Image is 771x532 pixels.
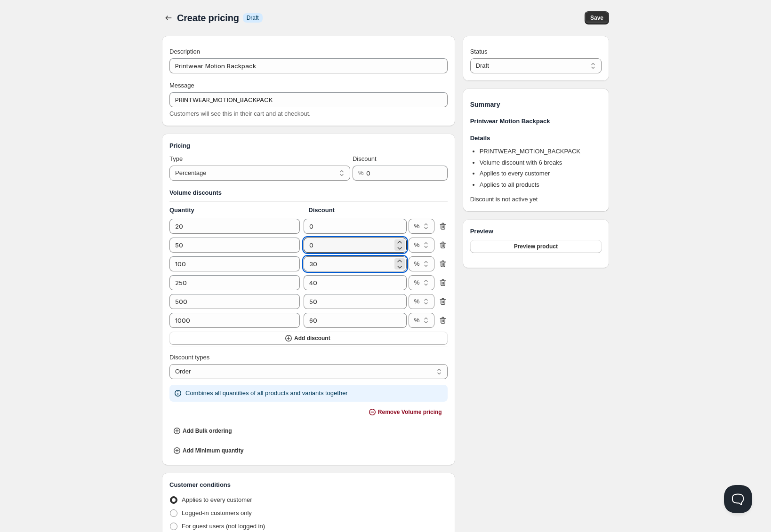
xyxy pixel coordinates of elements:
[247,14,259,22] span: Draft
[470,134,602,143] h3: Details
[308,206,410,215] h4: Discount
[182,496,252,503] span: Applies to every customer
[177,13,239,23] span: Create pricing
[480,159,562,166] span: Volume discount with 6 breaks
[470,195,602,204] span: Discount is not active yet
[169,480,448,490] h3: Customer conditions
[470,227,602,236] h3: Preview
[169,206,308,215] h4: Quantity
[353,155,377,162] span: Discount
[169,110,311,117] span: Customers will see this in their cart and at checkout.
[590,14,603,22] span: Save
[183,427,232,435] span: Add Bulk ordering
[185,389,348,398] p: Combines all quantities of all products and variants together
[470,117,602,126] h3: Printwear Motion Backpack
[169,188,448,198] h3: Volume discounts
[470,48,488,55] span: Status
[480,170,550,177] span: Applies to every customer
[183,447,243,454] span: Add Minimum quantity
[169,141,448,151] h3: Pricing
[182,509,252,516] span: Logged-in customers only
[514,243,558,250] span: Preview product
[169,424,238,437] button: Add Bulk ordering
[365,405,448,419] button: Remove Volume pricing
[470,100,602,109] h1: Summary
[470,240,602,253] button: Preview product
[169,354,209,361] span: Discount types
[585,11,609,24] button: Save
[724,485,752,513] iframe: Help Scout Beacon - Open
[182,523,265,530] span: For guest users (not logged in)
[480,148,580,155] span: PRINTWEAR_MOTION_BACKPACK
[169,332,448,345] button: Add discount
[169,444,249,457] button: Add Minimum quantity
[169,58,448,73] input: Private internal description
[169,82,194,89] span: Message
[480,181,539,188] span: Applies to all products
[378,408,442,416] span: Remove Volume pricing
[169,48,200,55] span: Description
[294,334,330,342] span: Add discount
[358,169,364,176] span: %
[169,155,183,162] span: Type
